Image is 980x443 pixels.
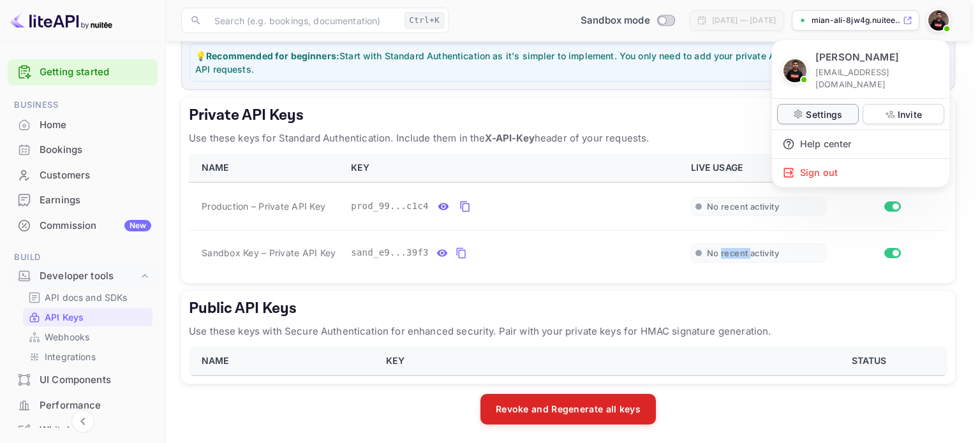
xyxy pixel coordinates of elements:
img: Mian Ali [783,59,806,82]
div: Sign out [772,159,949,187]
p: [PERSON_NAME] [815,50,899,65]
p: [EMAIL_ADDRESS][DOMAIN_NAME] [815,66,939,91]
p: Settings [806,108,842,121]
div: Help center [772,130,949,158]
p: Invite [898,108,922,121]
